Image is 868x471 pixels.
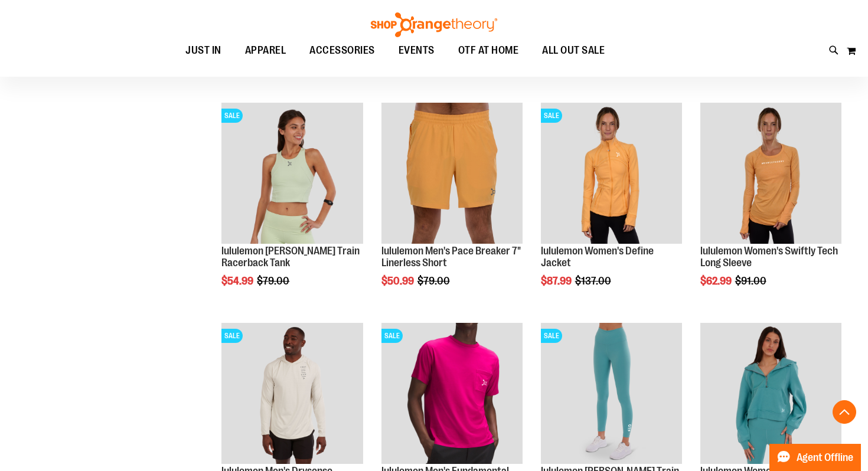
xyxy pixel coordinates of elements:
[542,37,605,64] span: ALL OUT SALE
[381,275,416,287] span: $50.99
[541,103,682,244] img: Product image for lululemon Define Jacket
[221,103,363,244] img: Product image for lululemon Wunder Train Racerback Tank
[575,275,613,287] span: $137.00
[221,275,255,287] span: $54.99
[535,97,688,317] div: product
[541,109,562,123] span: SALE
[700,323,841,464] img: Product image for lululemon Womens Scuba Oversized Half Zip
[185,37,221,64] span: JUST IN
[381,103,523,244] img: Product image for lululemon Pace Breaker Short 7in Linerless
[541,323,682,464] img: Product image for lululemon Womens Wunder Train High-Rise Tight 25in
[541,275,573,287] span: $87.99
[769,444,861,471] button: Agent Offline
[541,103,682,246] a: Product image for lululemon Define JacketSALE
[381,329,403,343] span: SALE
[309,37,375,64] span: ACCESSORIES
[216,97,368,317] div: product
[541,329,562,343] span: SALE
[797,452,853,463] span: Agent Offline
[381,323,523,464] img: OTF lululemon Mens The Fundamental T Wild Berry
[399,37,435,64] span: EVENTS
[700,323,841,466] a: Product image for lululemon Womens Scuba Oversized Half Zip
[221,323,363,466] a: Product image for lululemon Mens Drysense Hoodie BoneSALE
[381,323,523,466] a: OTF lululemon Mens The Fundamental T Wild BerrySALE
[221,103,363,246] a: Product image for lululemon Wunder Train Racerback TankSALE
[833,400,856,424] button: Back To Top
[458,37,519,64] span: OTF AT HOME
[735,275,768,287] span: $91.00
[257,275,291,287] span: $79.00
[221,323,363,464] img: Product image for lululemon Mens Drysense Hoodie Bone
[245,37,286,64] span: APPAREL
[369,12,499,37] img: Shop Orangetheory
[221,245,360,269] a: lululemon [PERSON_NAME] Train Racerback Tank
[381,245,520,269] a: lululemon Men's Pace Breaker 7" Linerless Short
[221,329,243,343] span: SALE
[541,323,682,466] a: Product image for lululemon Womens Wunder Train High-Rise Tight 25inSALE
[700,275,733,287] span: $62.99
[381,103,523,246] a: Product image for lululemon Pace Breaker Short 7in Linerless
[700,103,841,246] a: Product image for lululemon Swiftly Tech Long Sleeve
[700,103,841,244] img: Product image for lululemon Swiftly Tech Long Sleeve
[700,245,838,269] a: lululemon Women's Swiftly Tech Long Sleeve
[541,245,654,269] a: lululemon Women's Define Jacket
[694,97,847,317] div: product
[221,109,243,123] span: SALE
[376,97,528,317] div: product
[417,275,452,287] span: $79.00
